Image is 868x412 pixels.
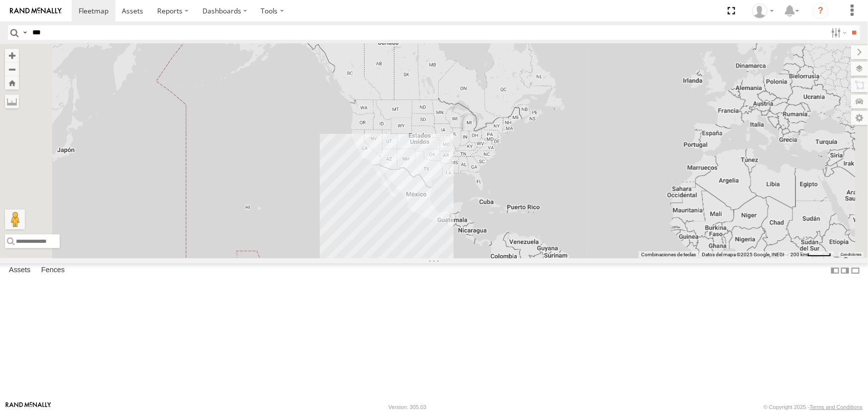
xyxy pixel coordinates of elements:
button: Escala del mapa: 200 km por 44 píxeles [787,251,834,258]
label: Assets [4,264,35,278]
div: Miguel Sotelo [749,3,777,18]
label: Dock Summary Table to the Right [840,263,850,278]
button: Zoom Home [5,76,19,90]
button: Zoom out [5,62,19,76]
button: Combinaciones de teclas [641,251,696,258]
button: Arrastra el hombrecito naranja al mapa para abrir Street View [5,209,25,229]
span: 200 km [790,252,807,257]
label: Fences [36,264,70,278]
label: Measure [5,95,19,108]
label: Search Filter Options [827,25,849,40]
span: Datos del mapa ©2025 Google, INEGI [702,252,784,257]
label: Search Query [21,25,29,40]
label: Hide Summary Table [851,263,861,278]
label: Dock Summary Table to the Left [830,263,840,278]
div: © Copyright 2025 - [764,404,863,410]
img: rand-logo.svg [10,7,62,14]
label: Map Settings [851,111,868,125]
div: Version: 305.03 [388,404,426,410]
a: Terms and Conditions [810,404,863,410]
i: ? [813,3,829,19]
a: Visit our Website [5,402,51,412]
button: Zoom in [5,49,19,62]
a: Condiciones [841,252,862,256]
